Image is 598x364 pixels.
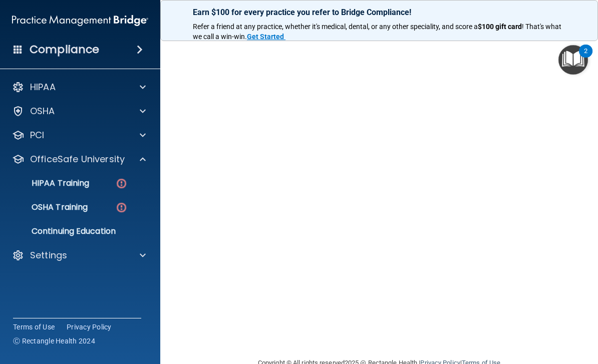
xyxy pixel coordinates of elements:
[12,81,146,93] a: HIPAA
[188,18,570,343] iframe: hipaa-training
[13,336,95,346] span: Ⓒ Rectangle Health 2024
[115,201,128,214] img: danger-circle.6113f641.png
[193,8,565,17] p: Earn $100 for every practice you refer to Bridge Compliance!
[193,23,478,31] span: Refer a friend at any practice, whether it's medical, dental, or any other speciality, and score a
[12,153,146,165] a: OfficeSafe University
[30,129,44,141] p: PCI
[247,33,285,41] a: Get Started
[115,177,128,190] img: danger-circle.6113f641.png
[7,226,143,236] p: Continuing Education
[12,11,148,31] img: PMB logo
[12,249,146,261] a: Settings
[67,322,112,332] a: Privacy Policy
[30,43,99,57] h4: Compliance
[478,23,522,31] strong: $100 gift card
[193,23,563,41] span: ! That's what we call a win-win.
[30,81,56,93] p: HIPAA
[7,202,88,212] p: OSHA Training
[30,105,55,117] p: OSHA
[12,129,146,141] a: PCI
[247,33,284,41] strong: Get Started
[7,178,89,188] p: HIPAA Training
[30,153,125,165] p: OfficeSafe University
[30,249,67,261] p: Settings
[12,105,146,117] a: OSHA
[584,51,587,64] div: 2
[13,322,55,332] a: Terms of Use
[558,45,588,75] button: Open Resource Center, 2 new notifications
